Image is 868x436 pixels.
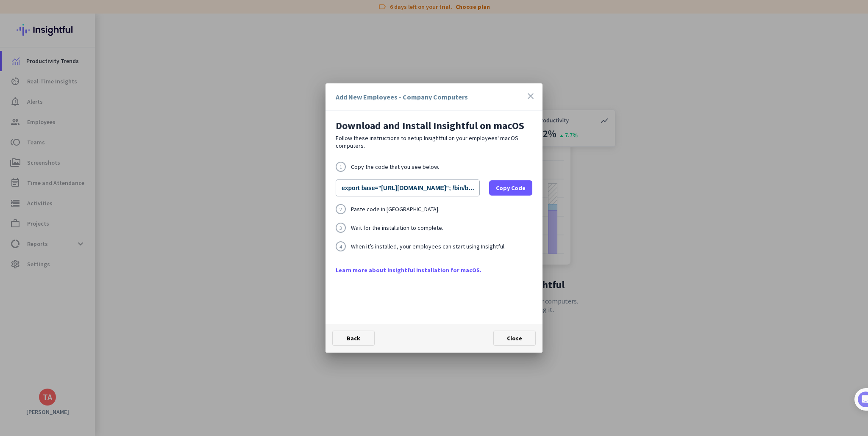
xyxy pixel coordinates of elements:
[336,94,468,100] div: Add New Employees - Company Computers
[336,162,346,172] div: 1
[489,180,532,196] button: Copy Code
[351,164,439,170] span: Copy the code that you see below.
[347,334,360,342] span: Back
[351,243,506,249] span: When it’s installed, your employees can start using Insightful.
[507,334,522,342] span: Close
[336,223,346,233] div: 3
[493,331,536,346] button: Close
[336,266,532,274] a: Learn more about Insightful installation for macOS.
[526,91,536,101] i: close
[336,121,532,131] h2: Download and Install Insightful on macOS
[332,331,375,346] button: Back
[496,184,526,192] span: Copy Code
[336,241,346,251] div: 4
[336,134,532,149] p: Follow these instructions to setup Insightful on your employees' macOS computers.
[336,204,346,214] div: 2
[351,206,440,212] span: Paste code in [GEOGRAPHIC_DATA].
[351,225,443,231] span: Wait for the installation to complete.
